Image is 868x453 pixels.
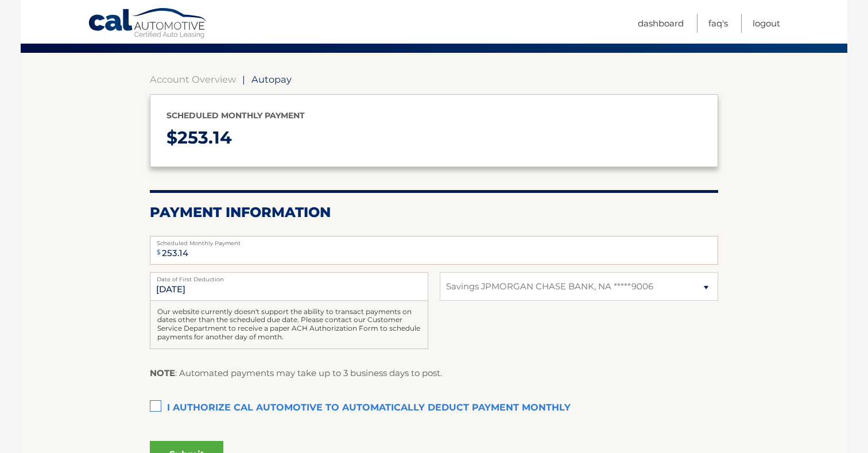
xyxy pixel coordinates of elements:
input: Payment Date [150,272,428,301]
a: Account Overview [150,73,236,85]
a: Cal Automotive [88,7,208,41]
span: $ [153,239,164,265]
span: Autopay [251,73,292,85]
div: Our website currently doesn't support the ability to transact payments on dates other than the sc... [150,301,428,349]
label: I authorize cal automotive to automatically deduct payment monthly [150,397,718,420]
h2: Payment Information [150,204,718,221]
a: Dashboard [638,14,684,33]
a: Logout [753,14,780,33]
strong: NOTE [150,367,175,378]
span: | [242,73,245,85]
label: Date of First Deduction [150,272,428,281]
p: Scheduled monthly payment [166,109,702,123]
a: FAQ's [708,14,728,33]
p: : Automated payments may take up to 3 business days to post. [150,366,442,381]
label: Scheduled Monthly Payment [150,236,718,245]
input: Payment Amount [150,236,718,265]
p: $ [166,123,702,153]
span: 253.14 [177,127,232,148]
